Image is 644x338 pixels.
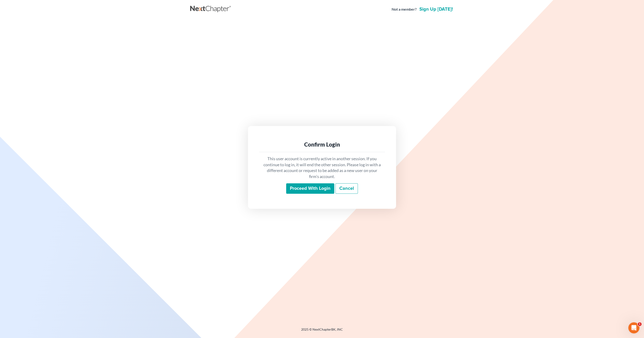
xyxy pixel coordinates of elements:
[335,183,358,194] a: Cancel
[392,7,417,12] strong: Not a member?
[286,183,334,194] input: Proceed with login
[263,141,381,148] div: Confirm Login
[418,7,454,12] a: Sign up [DATE]!
[638,322,641,326] span: 1
[263,156,381,180] p: This user account is currently active in another session. If you continue to log in, it will end ...
[628,322,639,333] iframe: Intercom live chat
[190,327,454,335] div: 2025 © NextChapterBK, INC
